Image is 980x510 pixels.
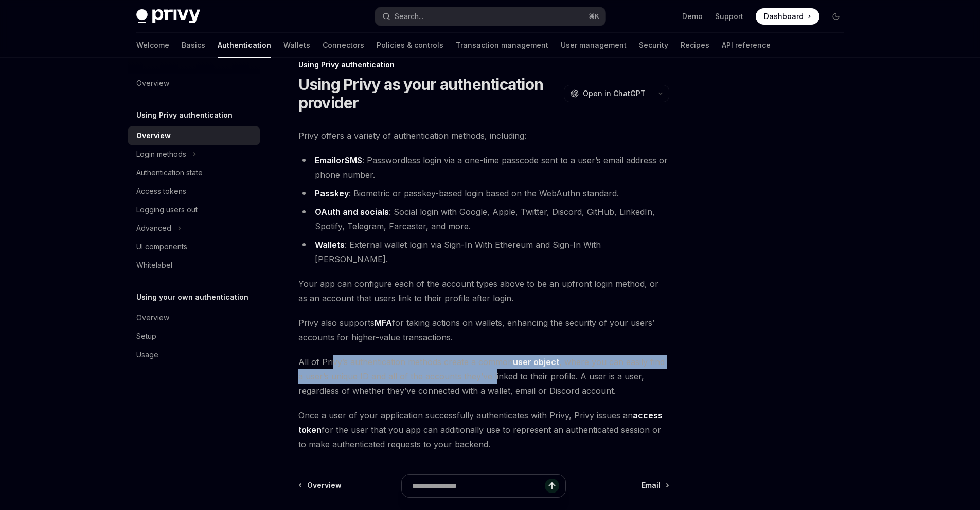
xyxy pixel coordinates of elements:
[128,308,260,327] a: Overview
[513,357,559,368] a: user object
[681,33,709,58] a: Recipes
[298,277,669,305] span: Your app can configure each of the account types above to be an upfront login method, or as an ac...
[564,85,652,102] button: Open in ChatGPT
[345,155,362,166] a: SMS
[218,33,271,58] a: Authentication
[128,182,260,201] a: Access tokens
[128,126,260,145] a: Overview
[375,318,392,329] a: MFA
[128,201,260,219] a: Logging users out
[136,291,248,303] h5: Using your own authentication
[377,33,443,58] a: Policies & controls
[395,10,423,23] div: Search...
[128,238,260,256] a: UI components
[315,155,362,166] strong: or
[136,130,171,142] div: Overview
[298,355,669,398] span: All of Privy’s authentication methods create a common , where you can easily find a user’s unique...
[136,167,203,179] div: Authentication state
[828,8,844,25] button: Toggle dark mode
[128,74,260,93] a: Overview
[136,259,172,271] div: Whitelabel
[298,186,669,201] li: : Biometric or passkey-based login based on the WebAuthn standard.
[136,330,156,342] div: Setup
[128,163,260,182] a: Authentication state
[136,148,186,160] div: Login methods
[315,188,349,199] a: Passkey
[136,312,169,324] div: Overview
[764,11,804,22] span: Dashboard
[136,77,169,89] div: Overview
[298,408,669,451] span: Once a user of your application successfully authenticates with Privy, Privy issues an for the us...
[315,207,389,217] a: OAuth and socials
[323,33,364,58] a: Connectors
[682,11,703,22] a: Demo
[722,33,771,58] a: API reference
[375,7,605,26] button: Search...⌘K
[298,129,669,143] span: Privy offers a variety of authentication methods, including:
[298,153,669,182] li: : Passwordless login via a one-time passcode sent to a user’s email address or phone number.
[298,205,669,233] li: : Social login with Google, Apple, Twitter, Discord, GitHub, LinkedIn, Spotify, Telegram, Farcast...
[136,33,169,58] a: Welcome
[545,479,559,493] button: Send message
[128,345,260,364] a: Usage
[298,238,669,266] li: : External wallet login via Sign-In With Ethereum and Sign-In With [PERSON_NAME].
[756,8,819,25] a: Dashboard
[136,349,158,361] div: Usage
[136,109,233,121] h5: Using Privy authentication
[583,88,646,99] span: Open in ChatGPT
[136,185,186,197] div: Access tokens
[136,9,200,24] img: dark logo
[315,155,336,166] a: Email
[639,33,668,58] a: Security
[283,33,310,58] a: Wallets
[456,33,548,58] a: Transaction management
[589,12,599,21] span: ⌘ K
[561,33,627,58] a: User management
[136,222,171,234] div: Advanced
[182,33,205,58] a: Basics
[136,204,198,216] div: Logging users out
[136,241,187,253] div: UI components
[128,256,260,275] a: Whitelabel
[298,60,669,70] div: Using Privy authentication
[128,327,260,345] a: Setup
[315,240,345,250] a: Wallets
[298,75,560,112] h1: Using Privy as your authentication provider
[715,11,743,22] a: Support
[298,316,669,344] span: Privy also supports for taking actions on wallets, enhancing the security of your users’ accounts...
